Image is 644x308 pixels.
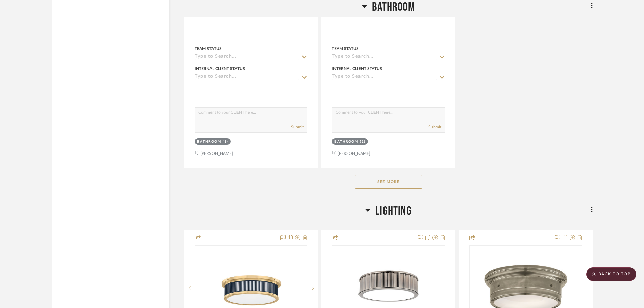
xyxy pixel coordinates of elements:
div: (1) [360,139,366,144]
input: Type to Search… [195,74,299,80]
button: Submit [291,124,304,130]
button: See More [355,175,422,189]
input: Type to Search… [332,54,437,61]
scroll-to-top-button: BACK TO TOP [586,267,636,281]
div: Team Status [195,46,222,52]
div: Team Status [332,46,359,52]
div: Bathroom [334,139,358,144]
input: Type to Search… [195,54,299,61]
input: Type to Search… [332,74,437,80]
div: Bathroom [197,139,221,144]
div: Internal Client Status [332,66,382,72]
div: (1) [223,139,228,144]
div: Internal Client Status [195,66,245,72]
button: Submit [428,124,441,130]
span: Lighting [375,204,412,218]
